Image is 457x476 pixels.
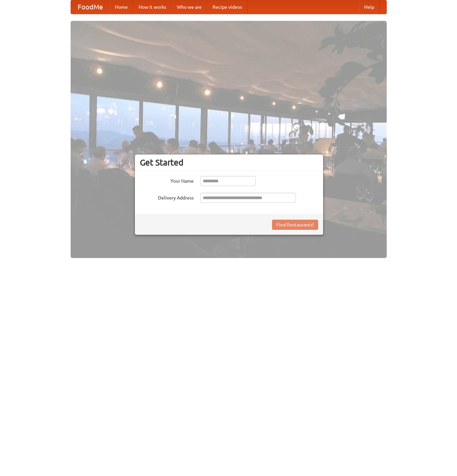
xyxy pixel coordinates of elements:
[133,0,172,14] a: How it works
[359,0,380,14] a: Help
[207,0,247,14] a: Recipe videos
[272,220,318,230] button: Find Restaurants!
[140,193,194,201] label: Delivery Address
[140,176,194,184] label: Your Name
[110,0,133,14] a: Home
[71,0,110,14] a: FoodMe
[172,0,207,14] a: Who we are
[140,157,318,168] h3: Get Started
